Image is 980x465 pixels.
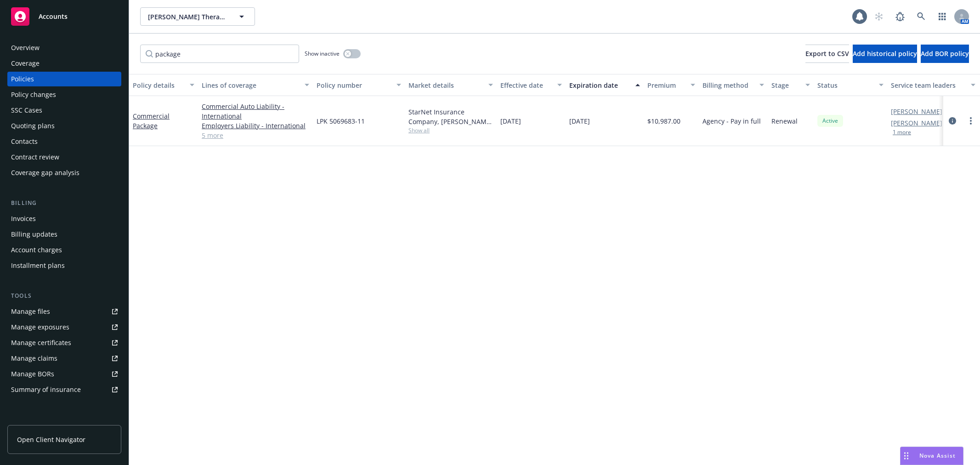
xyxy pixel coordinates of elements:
span: Export to CSV [805,49,849,58]
div: Manage BORs [11,367,54,381]
div: Quoting plans [11,119,55,133]
div: Expiration date [569,80,630,90]
div: Account charges [11,243,62,257]
a: 5 more [202,130,309,140]
a: Contacts [7,134,121,149]
div: Status [817,80,873,90]
button: Policy details [129,74,198,96]
div: Premium [647,80,685,90]
div: Summary of insurance [11,382,81,397]
span: Add BOR policy [921,49,969,58]
div: Policy number [317,80,391,90]
span: Agency - Pay in full [702,116,761,126]
a: Switch app [933,7,952,26]
a: Commercial Package [133,112,170,130]
a: Manage certificates [7,335,121,350]
div: Manage exposures [11,320,69,335]
a: Manage BORs [7,367,121,381]
button: 1 more [893,130,911,135]
a: circleInformation [947,115,958,126]
button: Add historical policy [853,45,917,63]
button: Status [814,74,887,96]
a: Policies [7,72,121,86]
div: SSC Cases [11,103,42,118]
button: Premium [644,74,699,96]
a: Manage claims [7,351,121,366]
div: Policies [11,72,34,86]
a: [PERSON_NAME] [891,118,942,128]
div: Effective date [500,80,552,90]
div: Billing updates [11,227,57,242]
a: Commercial Auto Liability - International [202,102,309,121]
div: Service team leaders [891,80,965,90]
span: Accounts [39,13,68,20]
button: Service team leaders [887,74,979,96]
div: StarNet Insurance Company, [PERSON_NAME] Corporation [408,107,493,126]
div: Market details [408,80,483,90]
button: Lines of coverage [198,74,313,96]
button: Add BOR policy [921,45,969,63]
div: Stage [771,80,800,90]
div: Invoices [11,211,36,226]
input: Filter by keyword... [140,45,299,63]
span: Open Client Navigator [17,435,85,444]
button: Stage [768,74,814,96]
a: SSC Cases [7,103,121,118]
a: Policy changes [7,87,121,102]
a: Billing updates [7,227,121,242]
span: Show inactive [305,50,340,57]
a: Overview [7,40,121,55]
button: Nova Assist [900,447,963,465]
a: Report a Bug [891,7,909,26]
a: Search [912,7,930,26]
a: [PERSON_NAME] [891,107,942,116]
div: Drag to move [901,447,912,465]
div: Coverage gap analysis [11,165,79,180]
span: [PERSON_NAME] Therapeutics, Inc. [148,12,227,22]
div: Billing method [702,80,754,90]
button: Billing method [699,74,768,96]
button: Effective date [497,74,566,96]
span: LPK 5069683-11 [317,116,365,126]
span: [DATE] [569,116,590,126]
button: Policy number [313,74,405,96]
span: [DATE] [500,116,521,126]
span: Nova Assist [919,452,956,459]
button: Export to CSV [805,45,849,63]
div: Tools [7,291,121,301]
a: Accounts [7,4,121,29]
a: Manage exposures [7,320,121,335]
div: Manage claims [11,351,57,366]
div: Lines of coverage [202,80,299,90]
div: Policy changes [11,87,56,102]
button: Expiration date [566,74,644,96]
a: Account charges [7,243,121,257]
a: Summary of insurance [7,382,121,397]
a: Coverage [7,56,121,71]
a: Employers Liability - International [202,121,309,130]
span: Active [821,117,839,125]
a: Manage files [7,304,121,319]
a: Invoices [7,211,121,226]
div: Manage certificates [11,335,71,350]
a: Start snowing [870,7,888,26]
div: Overview [11,40,40,55]
div: Manage files [11,304,50,319]
a: Quoting plans [7,119,121,133]
div: Policy details [133,80,184,90]
span: $10,987.00 [647,116,680,126]
div: Billing [7,198,121,208]
a: Contract review [7,150,121,164]
div: Contract review [11,150,59,164]
div: Contacts [11,134,38,149]
div: Coverage [11,56,40,71]
div: Installment plans [11,258,65,273]
button: [PERSON_NAME] Therapeutics, Inc. [140,7,255,26]
a: Installment plans [7,258,121,273]
a: Coverage gap analysis [7,165,121,180]
button: Market details [405,74,497,96]
span: Add historical policy [853,49,917,58]
span: Show all [408,126,493,134]
a: more [965,115,976,126]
